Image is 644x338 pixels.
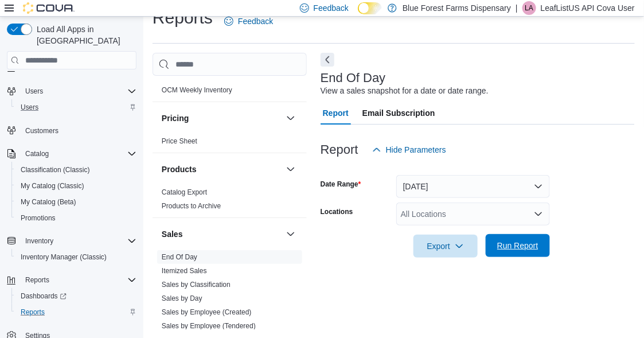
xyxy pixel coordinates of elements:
[162,321,256,331] span: Sales by Employee (Tendered)
[162,201,221,211] span: Products to Archive
[16,195,136,209] span: My Catalog (Beta)
[11,99,141,115] button: Users
[497,240,538,251] span: Run Report
[16,305,49,319] a: Reports
[25,275,49,285] span: Reports
[21,308,45,317] span: Reports
[23,2,75,14] img: Cova
[16,250,136,264] span: Inventory Manager (Classic)
[162,86,232,95] span: OCM Weekly Inventory
[2,83,141,99] button: Users
[11,210,141,226] button: Promotions
[534,209,543,219] button: Open list of options
[16,163,95,177] a: Classification (Classic)
[314,2,349,14] span: Feedback
[321,71,386,85] h3: End Of Day
[386,144,446,156] span: Hide Parameters
[21,147,136,161] span: Catalog
[541,1,635,15] p: LeafListUS API Cova User
[16,289,136,303] span: Dashboards
[396,175,550,198] button: [DATE]
[323,102,349,125] span: Report
[2,146,141,162] button: Catalog
[162,137,197,145] a: Price Sheet
[16,211,60,225] a: Promotions
[162,86,232,94] a: OCM Weekly Inventory
[162,308,252,316] a: Sales by Employee (Created)
[516,1,518,15] p: |
[162,228,183,240] h3: Sales
[25,87,43,96] span: Users
[162,137,197,146] span: Price Sheet
[153,6,213,29] h1: Reports
[11,162,141,178] button: Classification (Classic)
[16,289,71,303] a: Dashboards
[16,100,136,114] span: Users
[153,83,307,102] div: OCM
[21,103,38,112] span: Users
[238,15,273,27] span: Feedback
[2,272,141,288] button: Reports
[16,305,136,319] span: Reports
[368,138,451,161] button: Hide Parameters
[21,292,67,301] span: Dashboards
[162,164,197,175] h3: Products
[162,252,197,262] span: End Of Day
[162,188,207,197] span: Catalog Export
[358,2,382,14] input: Dark Mode
[16,179,136,193] span: My Catalog (Classic)
[16,195,81,209] a: My Catalog (Beta)
[16,100,43,114] a: Users
[413,235,478,258] button: Export
[21,197,76,207] span: My Catalog (Beta)
[11,178,141,194] button: My Catalog (Classic)
[11,194,141,210] button: My Catalog (Beta)
[162,267,207,275] a: Itemized Sales
[162,164,282,175] button: Products
[21,273,136,287] span: Reports
[25,149,49,158] span: Catalog
[21,273,54,287] button: Reports
[321,180,361,189] label: Date Range
[162,188,207,196] a: Catalog Export
[162,202,221,210] a: Products to Archive
[25,126,58,135] span: Customers
[486,234,550,257] button: Run Report
[220,10,278,33] a: Feedback
[16,163,136,177] span: Classification (Classic)
[21,84,136,98] span: Users
[16,250,111,264] a: Inventory Manager (Classic)
[11,288,141,304] a: Dashboards
[321,53,334,67] button: Next
[21,181,84,191] span: My Catalog (Classic)
[420,235,471,258] span: Export
[32,24,136,46] span: Load All Apps in [GEOGRAPHIC_DATA]
[321,143,358,157] h3: Report
[16,211,136,225] span: Promotions
[162,281,231,289] a: Sales by Classification
[21,84,48,98] button: Users
[284,227,298,241] button: Sales
[284,162,298,176] button: Products
[362,102,435,125] span: Email Subscription
[21,147,53,161] button: Catalog
[162,322,256,330] a: Sales by Employee (Tendered)
[21,213,56,223] span: Promotions
[11,249,141,265] button: Inventory Manager (Classic)
[162,112,189,124] h3: Pricing
[358,14,358,15] span: Dark Mode
[162,266,207,275] span: Itemized Sales
[162,308,252,317] span: Sales by Employee (Created)
[321,85,489,97] div: View a sales snapshot for a date or date range.
[21,234,136,248] span: Inventory
[153,185,307,217] div: Products
[21,234,58,248] button: Inventory
[284,111,298,125] button: Pricing
[403,1,511,15] p: Blue Forest Farms Dispensary
[162,294,202,302] a: Sales by Day
[11,304,141,320] button: Reports
[162,112,282,124] button: Pricing
[25,236,53,246] span: Inventory
[16,179,89,193] a: My Catalog (Classic)
[162,253,197,261] a: End Of Day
